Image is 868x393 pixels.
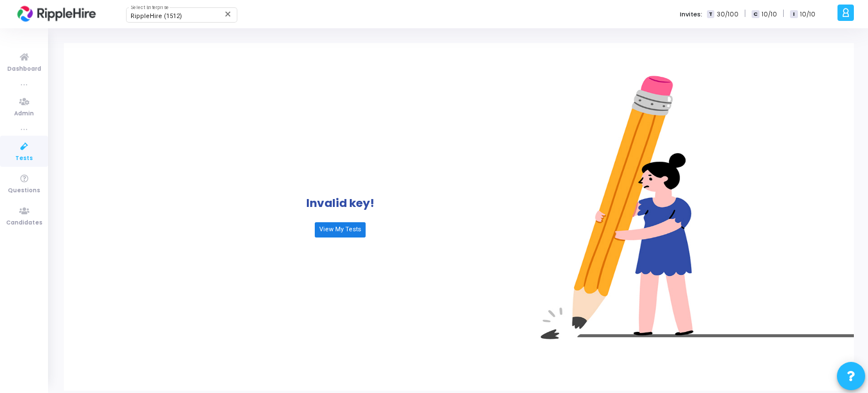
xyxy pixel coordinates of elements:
a: View My Tests [315,222,366,237]
span: Admin [14,109,34,119]
h1: Invalid key! [306,196,374,210]
span: Candidates [6,218,42,228]
span: T [707,10,714,19]
span: C [752,10,759,19]
span: I [790,10,797,19]
span: 10/10 [800,10,815,19]
mat-icon: Clear [224,10,233,19]
span: RippleHire (1512) [131,12,182,20]
span: 10/10 [762,10,777,19]
span: Questions [8,186,40,196]
span: 30/100 [717,10,739,19]
span: Tests [15,154,33,163]
label: Invites: [680,10,702,19]
span: | [783,8,784,20]
span: Dashboard [7,64,41,74]
img: logo [14,3,99,25]
span: | [744,8,746,20]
